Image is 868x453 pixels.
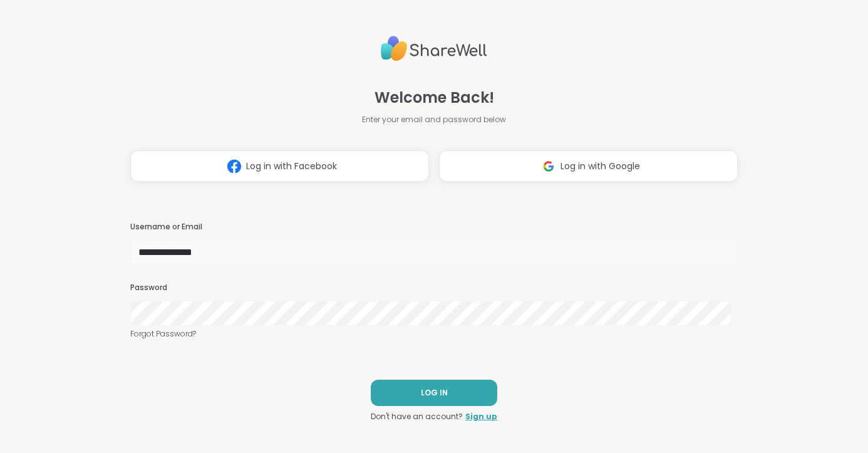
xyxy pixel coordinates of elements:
h3: Username or Email [130,222,738,232]
button: Log in with Facebook [130,150,429,182]
a: Sign up [465,411,497,422]
img: ShareWell Logo [381,31,487,66]
button: LOG IN [371,380,497,406]
span: Log in with Google [561,160,640,173]
span: Don't have an account? [371,411,463,422]
img: ShareWell Logomark [222,155,246,178]
span: Enter your email and password below [362,114,506,125]
span: Log in with Facebook [246,160,337,173]
a: Forgot Password? [130,328,738,340]
span: LOG IN [421,387,448,398]
button: Log in with Google [439,150,738,182]
h3: Password [130,283,738,293]
img: ShareWell Logomark [537,155,561,178]
span: Welcome Back! [375,86,494,109]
